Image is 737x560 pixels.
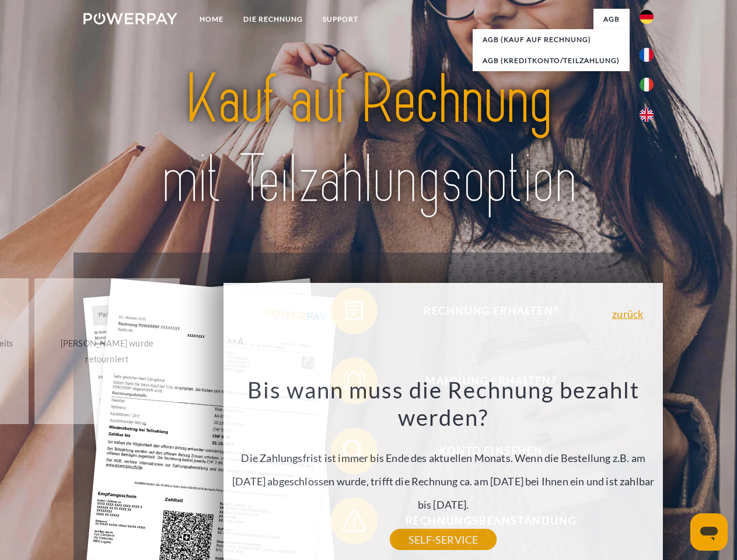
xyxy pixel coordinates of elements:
[473,50,630,71] a: AGB (Kreditkonto/Teilzahlung)
[230,376,656,540] div: Die Zahlungsfrist ist immer bis Ende des aktuellen Monats. Wenn die Bestellung z.B. am [DATE] abg...
[640,10,654,24] img: de
[640,108,654,122] img: en
[233,9,313,30] a: DIE RECHNUNG
[640,48,654,62] img: fr
[190,9,233,30] a: Home
[390,529,497,550] a: SELF-SERVICE
[473,29,630,50] a: AGB (Kauf auf Rechnung)
[612,309,643,319] a: zurück
[83,13,177,24] img: logo-powerpay-white.svg
[593,9,630,30] a: agb
[690,513,728,551] iframe: Schaltfläche zum Öffnen des Messaging-Fensters
[230,376,656,432] h3: Bis wann muss die Rechnung bezahlt werden?
[41,335,173,367] div: [PERSON_NAME] wurde retourniert
[111,56,626,223] img: title-powerpay_de.svg
[313,9,368,30] a: SUPPORT
[640,78,654,92] img: it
